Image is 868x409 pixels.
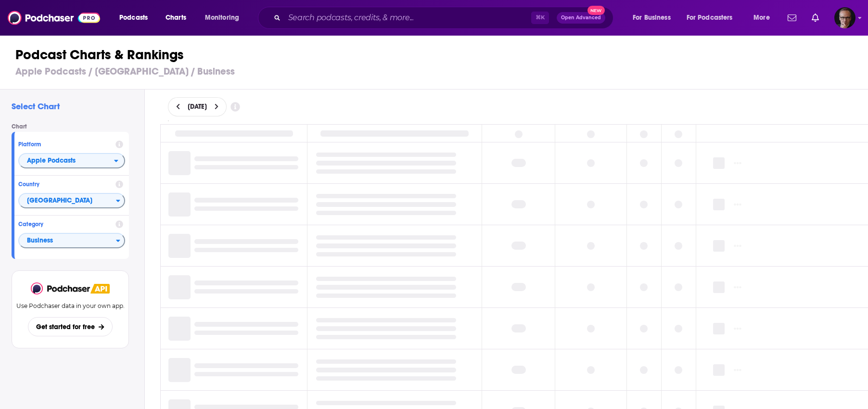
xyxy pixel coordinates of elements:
[12,123,137,130] h4: Chart
[18,181,112,188] h4: Country
[119,11,148,25] span: Podcasts
[687,11,733,25] span: For Podcasters
[784,10,800,26] a: Show notifications dropdown
[159,10,192,26] a: Charts
[557,12,605,24] button: Open AdvancedNew
[16,302,125,309] p: Use Podchaser data in your own app.
[18,153,125,168] button: open menu
[747,10,782,26] button: open menu
[205,11,239,25] span: Monitoring
[18,221,112,228] h4: Category
[284,10,531,26] input: Search podcasts, credits, & more...
[834,7,855,28] img: User Profile
[188,103,207,110] span: [DATE]
[28,317,112,336] button: Get started for free
[90,284,110,294] img: Podchaser API banner
[753,11,770,25] span: More
[626,10,683,26] button: open menu
[834,7,855,28] span: Logged in as experts2podcasts
[561,15,601,20] span: Open Advanced
[166,11,186,25] span: Charts
[834,7,855,28] button: Show profile menu
[19,233,116,249] span: Business
[267,7,623,29] div: Search podcasts, credits, & more...
[531,12,549,24] span: ⌘ K
[18,153,125,168] h2: Platforms
[15,65,861,77] h3: Apple Podcasts / [GEOGRAPHIC_DATA] / Business
[587,6,605,15] span: New
[19,193,116,209] span: [GEOGRAPHIC_DATA]
[31,282,90,294] img: Podchaser - Follow, Share and Rate Podcasts
[680,10,747,26] button: open menu
[198,10,252,26] button: open menu
[18,233,125,248] button: Categories
[27,157,76,164] span: Apple Podcasts
[36,323,95,331] span: Get started for free
[18,141,112,148] h4: Platform
[633,11,671,25] span: For Business
[8,9,100,27] img: Podchaser - Follow, Share and Rate Podcasts
[113,10,160,26] button: open menu
[808,10,823,26] a: Show notifications dropdown
[15,46,861,64] h1: Podcast Charts & Rankings
[18,193,125,208] button: Countries
[12,101,137,112] h2: Select Chart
